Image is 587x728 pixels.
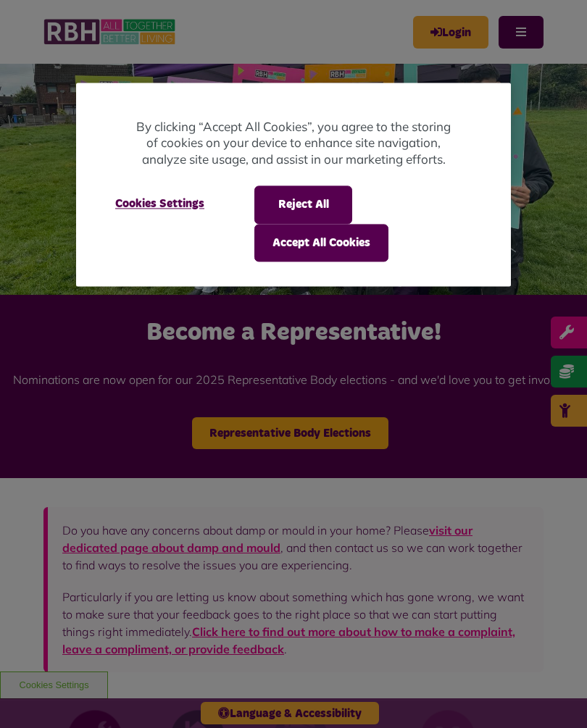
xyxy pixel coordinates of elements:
[134,119,453,168] p: By clicking “Accept All Cookies”, you agree to the storing of cookies on your device to enhance s...
[254,224,388,262] button: Accept All Cookies
[254,186,352,224] button: Reject All
[76,83,511,286] div: Cookie banner
[98,186,222,222] button: Cookies Settings
[76,83,511,286] div: Privacy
